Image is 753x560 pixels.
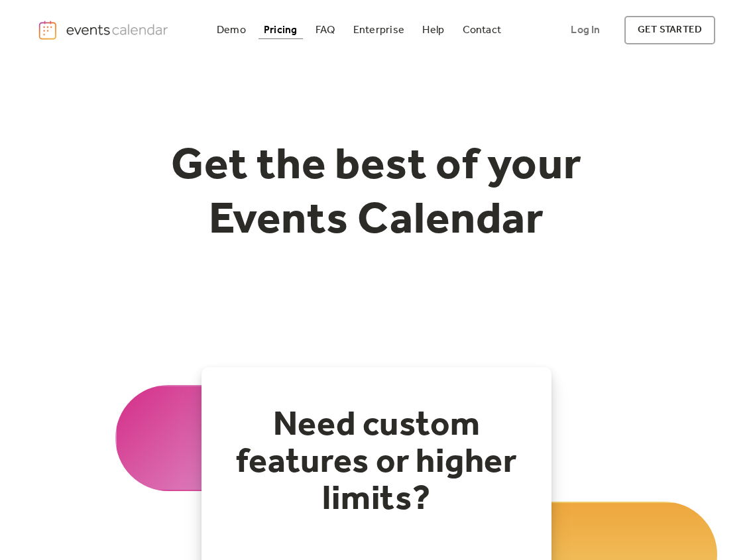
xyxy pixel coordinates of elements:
[316,27,335,34] div: FAQ
[463,27,502,34] div: Contact
[557,16,613,44] a: Log In
[353,27,404,34] div: Enterprise
[417,21,449,39] a: Help
[422,27,444,34] div: Help
[217,27,246,34] div: Demo
[457,21,507,39] a: Contact
[310,21,341,39] a: FAQ
[259,21,303,39] a: Pricing
[624,16,715,44] a: get started
[122,140,631,248] h1: Get the best of your Events Calendar
[211,21,251,39] a: Demo
[348,21,410,39] a: Enterprise
[228,407,525,518] h2: Need custom features or higher limits?
[264,27,298,34] div: Pricing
